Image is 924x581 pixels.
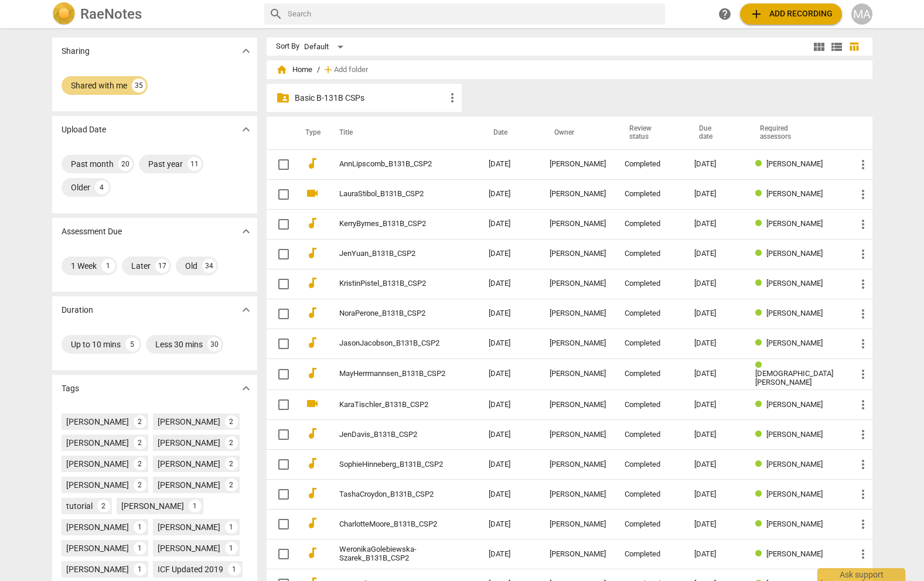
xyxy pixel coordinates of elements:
div: 4 [95,180,109,194]
a: KaraTischler_B131B_CSP2 [339,401,447,409]
div: 2 [225,415,238,428]
span: audiotrack [305,306,319,320]
div: 1 [134,542,146,555]
td: [DATE] [479,209,540,239]
span: audiotrack [305,366,319,380]
span: Review status: completed [755,339,766,347]
div: [PERSON_NAME] [158,479,220,491]
button: Show more [237,121,255,138]
div: 1 [134,563,146,576]
div: Later [131,260,151,272]
td: [DATE] [479,269,540,299]
div: [PERSON_NAME] [550,490,606,499]
span: [PERSON_NAME] [766,249,823,258]
span: [PERSON_NAME] [766,309,823,317]
div: 2 [134,457,146,470]
div: [PERSON_NAME] [550,430,606,439]
div: 2 [225,436,238,449]
span: [PERSON_NAME] [766,549,823,558]
a: MayHerrmannsen_B131B_CSP2 [339,370,447,378]
div: [PERSON_NAME] [550,339,606,348]
span: audiotrack [305,276,319,290]
th: Required assessors [746,117,847,149]
span: more_vert [856,158,870,172]
div: [DATE] [694,309,737,318]
div: 5 [125,337,139,351]
div: [DATE] [694,460,737,469]
span: videocam [305,186,319,200]
button: Show more [237,380,255,397]
span: more_vert [856,187,870,201]
span: Review status: completed [755,219,766,228]
div: [PERSON_NAME] [550,160,606,169]
span: add [749,7,763,21]
div: [PERSON_NAME] [158,521,220,533]
span: [PERSON_NAME] [766,279,823,288]
div: [PERSON_NAME] [158,416,220,428]
span: expand_more [239,303,253,317]
div: Up to 10 mins [71,339,121,350]
div: [PERSON_NAME] [66,542,129,554]
span: Add recording [749,7,833,21]
th: Type [296,117,325,149]
input: Search [288,5,660,23]
span: expand_more [239,381,253,395]
div: [PERSON_NAME] [158,458,220,470]
div: Completed [625,250,676,258]
div: Less 30 mins [155,339,203,350]
div: [DATE] [694,490,737,499]
span: audiotrack [305,216,319,230]
th: Owner [540,117,615,149]
span: [PERSON_NAME] [766,219,823,228]
div: [DATE] [694,401,737,409]
td: [DATE] [479,239,540,269]
div: [PERSON_NAME] [550,279,606,288]
span: more_vert [445,91,459,105]
span: more_vert [856,457,870,471]
span: videocam [305,397,319,411]
div: [PERSON_NAME] [550,550,606,559]
span: more_vert [856,398,870,412]
div: ICF Updated 2019 [158,563,223,575]
div: [DATE] [694,339,737,348]
td: [DATE] [479,420,540,450]
div: [PERSON_NAME] [158,437,220,449]
span: [PERSON_NAME] [766,339,823,347]
a: KerryByrnes_B131B_CSP2 [339,220,447,228]
span: home [276,64,288,76]
td: [DATE] [479,179,540,209]
h2: RaeNotes [80,6,142,22]
div: Completed [625,309,676,318]
div: 35 [132,78,146,93]
p: Basic B-131B CSPs [295,92,446,104]
div: 1 [189,500,202,512]
div: [PERSON_NAME] [66,416,129,428]
div: Completed [625,550,676,559]
div: [PERSON_NAME] [550,309,606,318]
span: Review status: completed [755,490,766,498]
a: JenYuan_B131B_CSP2 [339,250,447,258]
a: NoraPerone_B131B_CSP2 [339,309,447,318]
span: Review status: completed [755,159,766,168]
td: [DATE] [479,480,540,510]
div: 20 [118,157,132,171]
td: [DATE] [479,149,540,179]
div: 2 [225,457,238,470]
td: [DATE] [479,299,540,329]
div: [DATE] [694,160,737,169]
div: Completed [625,490,676,499]
div: 17 [155,259,169,273]
div: 30 [207,337,221,351]
span: view_list [830,40,844,54]
div: Default [304,37,347,56]
a: Help [714,4,735,25]
span: audiotrack [305,456,319,470]
div: Completed [625,460,676,469]
span: audiotrack [305,546,319,560]
span: audiotrack [305,156,319,170]
div: Old [185,260,197,272]
div: [PERSON_NAME] [550,370,606,378]
span: audiotrack [305,516,319,530]
span: more_vert [856,247,870,261]
div: Completed [625,279,676,288]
